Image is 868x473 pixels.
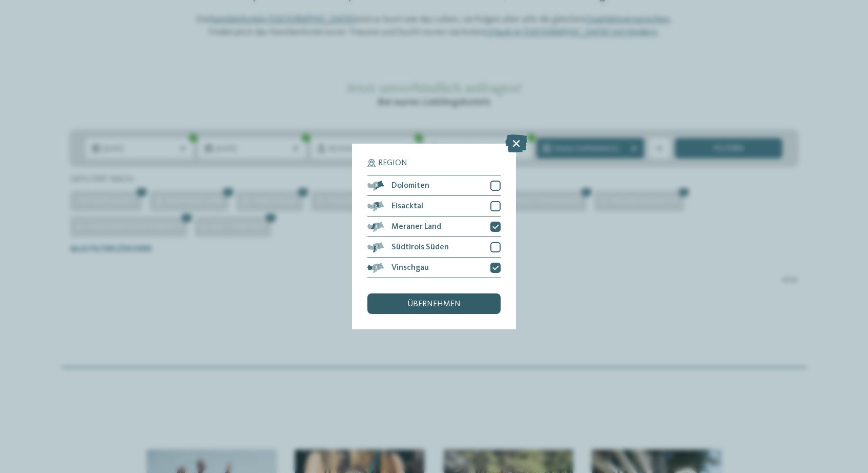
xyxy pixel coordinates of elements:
[391,202,423,210] span: Eisacktal
[391,243,449,251] span: Südtirols Süden
[378,159,407,167] span: Region
[407,300,461,308] span: übernehmen
[391,182,429,190] span: Dolomiten
[391,223,441,231] span: Meraner Land
[391,264,429,272] span: Vinschgau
